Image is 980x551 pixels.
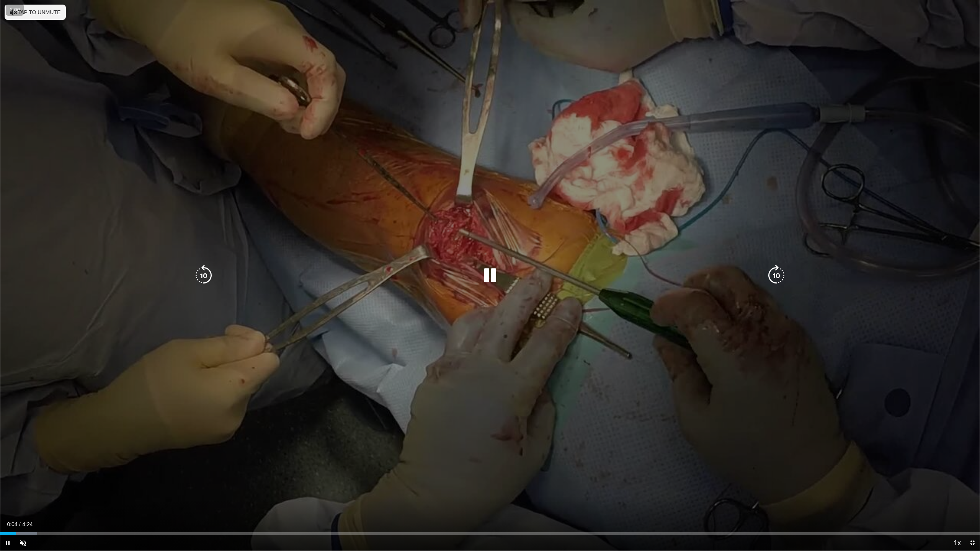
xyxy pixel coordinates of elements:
span: / [19,521,21,527]
button: Tap to unmute [5,5,66,20]
span: 4:24 [22,521,33,527]
span: 0:04 [7,521,17,527]
button: Playback Rate [949,535,965,551]
button: Unmute [15,535,31,551]
button: Exit Fullscreen [965,535,980,551]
